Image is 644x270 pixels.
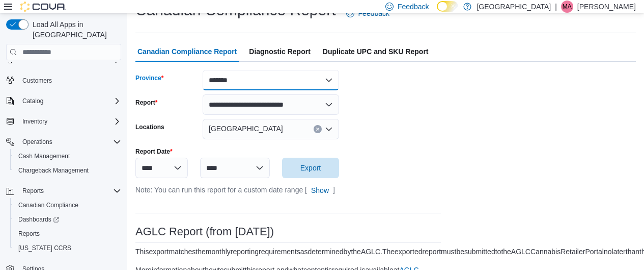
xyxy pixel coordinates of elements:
span: Canadian Compliance Report [137,41,237,62]
span: Cash Management [14,150,121,162]
span: Reports [18,230,40,238]
span: Inventory [18,115,121,128]
label: Report [135,99,157,107]
span: Canadian Compliance [18,201,78,209]
label: Report Date [135,148,173,156]
a: Canadian Compliance [14,199,82,211]
button: Cash Management [10,149,125,163]
p: [PERSON_NAME] [577,1,636,13]
p: [GEOGRAPHIC_DATA] [477,1,551,13]
a: Cash Management [14,150,74,162]
span: MA [563,1,572,13]
span: Duplicate UPC and SKU Report [323,41,429,62]
button: Open list of options [325,125,333,133]
button: Catalog [2,94,125,108]
button: Chargeback Management [10,163,125,178]
span: Cash Management [18,152,70,160]
span: Diagnostic Report [249,41,311,62]
button: Inventory [2,114,125,129]
span: Canadian Compliance [14,199,121,211]
a: [US_STATE] CCRS [14,242,75,254]
button: Reports [2,184,125,198]
span: Operations [18,136,121,148]
span: Feedback [398,2,429,12]
button: Show [307,180,333,201]
button: Canadian Compliance [10,198,125,212]
span: Chargeback Management [14,164,121,177]
span: Operations [22,138,52,146]
img: Cova [20,2,66,12]
label: Locations [135,123,164,131]
a: Chargeback Management [14,164,93,177]
button: Operations [18,136,57,148]
span: Dashboards [14,213,121,226]
span: Export [300,163,321,173]
span: Customers [18,74,121,87]
button: Catalog [18,95,47,107]
a: Dashboards [14,213,63,226]
span: Chargeback Management [18,166,89,175]
button: Inventory [18,115,51,128]
span: Reports [14,228,121,240]
span: Reports [18,185,121,197]
span: Catalog [18,95,121,107]
button: Reports [18,185,48,197]
button: [US_STATE] CCRS [10,241,125,255]
span: Load All Apps in [GEOGRAPHIC_DATA] [29,19,121,40]
span: Feedback [358,8,389,18]
span: [GEOGRAPHIC_DATA] [209,122,283,135]
button: Reports [10,227,125,241]
a: Dashboards [10,212,125,227]
span: [US_STATE] CCRS [18,244,71,252]
span: Dark Mode [437,12,437,12]
button: Export [282,158,339,178]
div: Note: You can run this report for a custom date range [ ] [135,180,339,201]
span: Customers [22,77,52,85]
span: Reports [22,187,44,195]
label: Province [135,74,163,82]
a: Reports [14,228,44,240]
span: Show [311,185,329,195]
button: Customers [2,73,125,88]
span: Catalog [22,97,43,105]
a: Customers [18,75,56,87]
div: Mohsin Aslam [561,1,573,13]
p: | [555,1,557,13]
span: Inventory [22,117,47,126]
button: Clear input [314,125,322,133]
span: Dashboards [18,215,59,224]
span: Washington CCRS [14,242,121,254]
a: Feedback [342,3,394,23]
input: Dark Mode [437,1,458,12]
button: Operations [2,135,125,149]
h3: AGLC Report (from [DATE]) [135,226,441,238]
